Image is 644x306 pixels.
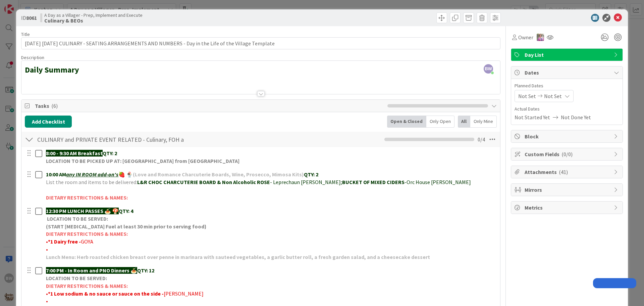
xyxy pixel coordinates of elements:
button: Add Checklist [25,116,72,128]
span: 0 / 4 [478,135,485,143]
span: ID [21,14,37,22]
span: Actual Dates [515,105,619,113]
div: All [458,116,470,128]
strong: (START [MEDICAL_DATA] Fuel at least 30 min prior to serving food} [46,223,206,230]
input: type card name here... [21,37,500,49]
span: Attachments [525,168,610,176]
p: 🍓 🍨 [46,171,495,178]
span: Planned Dates [515,82,619,89]
span: List the room and items to be delivered: [46,179,137,185]
strong: DIETARY RESTRICTIONS & NAMES: [46,282,128,289]
span: ( 6 ) [51,102,58,109]
span: • [46,246,48,253]
span: Description [21,54,44,60]
strong: (Love and Romance Charcuterie Boards, Wine, Prosecco, Mimosa Kits) [133,171,304,178]
strong: • [46,238,48,245]
strong: •*1 Low sodium & no sauce or sauce on the side - [46,290,164,297]
u: any IN ROOM add-on's [66,171,118,178]
div: Open & Closed [387,116,426,128]
strong: 8:00 - 9:30 AM Breakfast [46,150,103,157]
span: ( 41 ) [559,169,568,175]
span: Not Started Yet [515,113,550,121]
strong: BUCKET OF MIXED CIDERS [342,179,405,185]
strong: Daily Summary [25,64,79,75]
strong: QTY: 4 [119,208,133,214]
span: [PERSON_NAME] [164,290,204,297]
span: Not Set [518,92,536,100]
span: - Leprechaun [PERSON_NAME]; [270,179,342,185]
span: • [46,298,48,304]
span: GOYA [81,238,93,245]
strong: LOCATION TO BE SERVED: [47,215,108,222]
span: Not Done Yet [561,113,591,121]
strong: L&R CHOC CHARCUTERIE BOARD & Non Alcoholic ROSE [137,179,270,185]
span: Block [525,132,610,140]
strong: *1 Dairy free - [48,238,81,245]
label: Title [21,31,30,37]
div: Only Mine [470,116,497,128]
span: -Orc House [PERSON_NAME] [405,179,471,185]
span: BW [484,64,493,74]
input: Add Checklist... [35,133,186,145]
span: Custom Fields [525,150,610,158]
strong: 10:00 AM [46,171,118,178]
strong: DIETARY RESTRICTIONS & NAMES: [46,194,128,201]
strong: QTY: 12 [137,267,154,274]
span: Dates [525,69,610,77]
span: A Day as a Villager - Prep, Implement and Execute [44,12,143,18]
b: 8061 [26,14,37,21]
strong: QTY: 2 [304,171,318,178]
strong: 7:00 PM - In Room and PNO Dinners 🍝 [46,267,137,274]
strong: LOCATION TO BE SERVED: [46,275,107,281]
div: Only Open [426,116,454,128]
b: Culinary & BEOs [44,18,143,23]
span: Owner [518,33,533,41]
span: Tasks [35,102,384,110]
span: ( 0/0 ) [561,151,573,158]
span: Mirrors [525,186,610,194]
strong: Lunch Menu: Herb roasted chicken breast over penne in marinara with sauteed vegetables, a garlic ... [46,254,430,260]
span: Not Set [544,92,562,100]
span: Day List [525,51,610,59]
strong: LOCATION TO BE PICKED UP AT: [GEOGRAPHIC_DATA] from [GEOGRAPHIC_DATA] [46,158,239,164]
strong: DIETARY RESTRICTIONS & NAMES: [46,230,128,237]
span: Metrics [525,204,610,212]
img: OM [537,34,544,41]
strong: QTY: 2 [103,150,117,157]
strong: 12:30 PM LUNCH PASSES 🍝 🍄 [46,208,119,214]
